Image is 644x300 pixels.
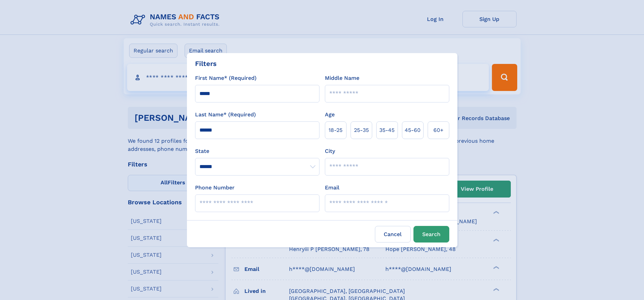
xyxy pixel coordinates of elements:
[375,226,411,243] label: Cancel
[354,126,369,134] span: 25‑35
[329,126,342,134] span: 18‑25
[195,74,257,82] label: First Name* (Required)
[405,126,421,134] span: 45‑60
[195,184,235,192] label: Phone Number
[325,111,335,119] label: Age
[325,74,359,82] label: Middle Name
[195,59,217,69] div: Filters
[413,226,449,243] button: Search
[195,147,319,155] label: State
[379,126,395,134] span: 35‑45
[433,126,444,134] span: 60+
[325,147,335,155] label: City
[325,184,339,192] label: Email
[195,111,256,119] label: Last Name* (Required)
